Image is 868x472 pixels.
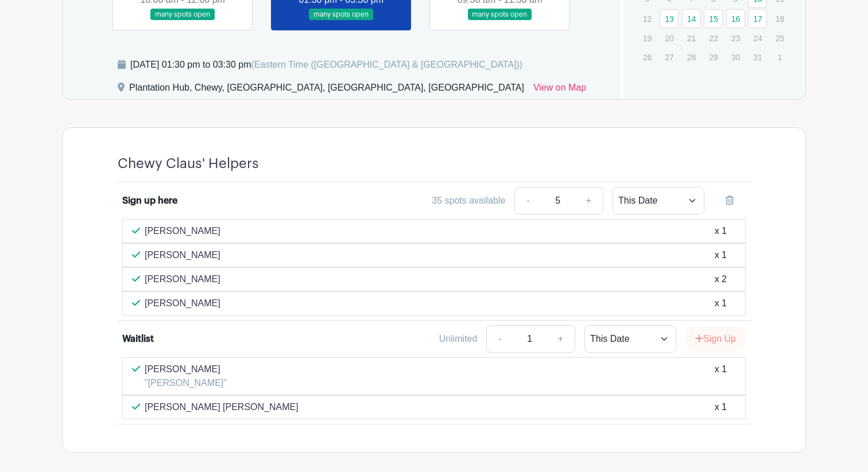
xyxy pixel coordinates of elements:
p: 12 [638,10,657,28]
a: 16 [726,9,745,28]
a: - [486,325,513,353]
p: 30 [726,48,745,66]
p: 25 [770,29,789,47]
p: 1 [770,48,789,66]
div: x 1 [715,297,727,310]
a: - [514,187,541,214]
a: + [575,187,603,214]
p: "[PERSON_NAME]" [145,376,227,390]
div: Plantation Hub, Chewy, [GEOGRAPHIC_DATA], [GEOGRAPHIC_DATA], [GEOGRAPHIC_DATA] [129,81,524,99]
div: x 1 [715,224,727,238]
button: Sign Up [685,327,746,351]
p: 23 [726,29,745,47]
a: 14 [682,9,701,28]
a: View on Map [533,81,586,99]
p: 28 [682,48,701,66]
p: 19 [638,29,657,47]
p: 18 [770,10,789,28]
p: 31 [748,48,767,66]
div: x 1 [715,248,727,262]
a: 17 [748,9,767,28]
a: 15 [704,9,723,28]
a: + [547,325,575,353]
p: [PERSON_NAME] [145,224,220,238]
p: 27 [660,48,679,66]
h4: Chewy Claus' Helpers [118,155,259,172]
span: (Eastern Time ([GEOGRAPHIC_DATA] & [GEOGRAPHIC_DATA])) [251,60,522,69]
p: [PERSON_NAME] [145,248,220,262]
div: x 1 [715,400,727,414]
div: x 1 [715,362,727,390]
p: [PERSON_NAME] [145,272,220,286]
p: [PERSON_NAME] [PERSON_NAME] [145,400,299,414]
div: Sign up here [122,194,177,208]
div: x 2 [715,272,727,286]
p: 26 [638,48,657,66]
div: [DATE] 01:30 pm to 03:30 pm [130,58,522,72]
p: 21 [682,29,701,47]
p: 24 [748,29,767,47]
p: 20 [660,29,679,47]
div: Waitlist [122,332,154,346]
p: [PERSON_NAME] [145,362,227,376]
p: 29 [704,48,723,66]
div: 35 spots available [432,194,505,208]
p: [PERSON_NAME] [145,297,220,310]
div: Unlimited [439,332,478,346]
a: 13 [660,9,679,28]
p: 22 [704,29,723,47]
